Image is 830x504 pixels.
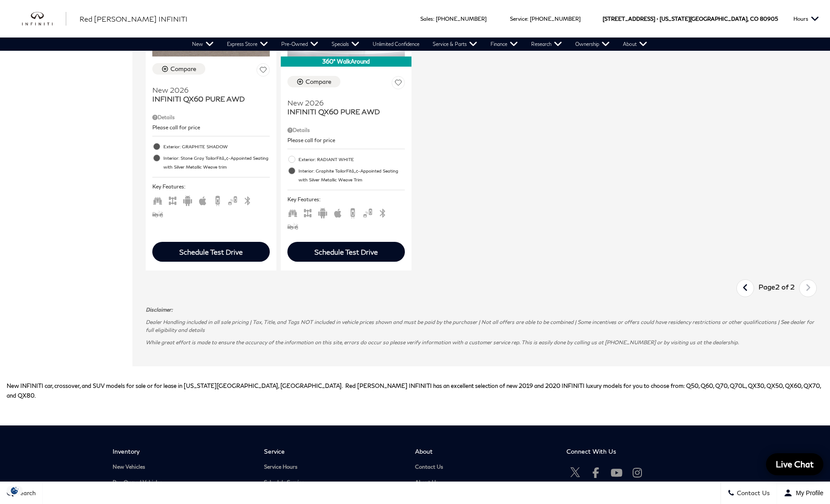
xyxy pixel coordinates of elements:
[287,242,405,262] div: Schedule Test Drive - INFINITI QX60 PURE AWD
[629,464,646,481] a: Open Instagram in a new window
[302,209,313,215] span: AWD
[510,15,527,22] span: Service
[152,210,163,216] span: Forward Collision Warning
[426,38,484,51] a: Service & Parts
[242,196,253,203] span: Bluetooth
[152,113,270,121] div: Pricing Details - INFINITI QX60 PURE AWD
[113,464,251,470] a: New Vehicles
[146,318,817,334] p: Dealer Handling included in all sale pricing | Tax, Title, and Tags NOT included in vehicle price...
[415,479,553,486] a: About Us
[281,56,411,66] div: 360° WalkAround
[524,38,569,51] a: Research
[163,154,270,171] span: Interior: Stone Gray TailorFitâ„¢-Appointed Seating with Silver Metallic Weave trim
[420,15,433,22] span: Sales
[566,464,584,481] a: Open Twitter in a new window
[146,306,173,313] strong: Disclaimer:
[298,155,405,164] span: Exterior: RADIANT WHITE
[113,479,251,486] a: Pre-Owned Vehicles
[182,196,193,203] span: Android Auto
[325,38,366,51] a: Specials
[332,209,343,215] span: Apple Car-Play
[152,124,200,131] span: Please call for price
[152,86,263,94] span: New 2026
[587,464,605,481] a: Open Facebook in a new window
[152,242,270,262] div: Schedule Test Drive - INFINITI QX60 PURE AWD
[484,38,524,51] a: Finance
[317,209,328,215] span: Android Auto
[22,12,66,26] a: infiniti
[603,15,778,22] a: [STREET_ADDRESS] • [US_STATE][GEOGRAPHIC_DATA], CO 80905
[163,142,270,151] span: Exterior: GRAPHITE SHADOW
[14,489,36,497] span: Search
[608,464,626,481] a: Open Youtube-play in a new window
[306,78,332,86] div: Compare
[736,281,755,296] a: previous page
[113,448,251,455] span: Inventory
[792,489,823,496] span: My Profile
[152,94,263,103] span: INFINITI QX60 PURE AWD
[146,339,817,346] p: While great effort is made to ensure the accuracy of the information on this site, errors do occu...
[185,38,654,51] nav: Main Navigation
[754,279,799,297] div: Page 2 of 2
[392,76,405,92] button: Save Vehicle
[167,196,178,203] span: AWD
[314,248,378,256] div: Schedule Test Drive
[287,137,335,143] span: Please call for price
[377,209,388,215] span: Bluetooth
[264,479,402,486] a: Schedule Service
[79,15,188,23] span: Red [PERSON_NAME] INFINITI
[287,107,398,116] span: INFINITI QX60 PURE AWD
[287,126,405,134] div: Pricing Details - INFINITI QX60 PURE AWD
[212,196,223,203] span: Backup Camera
[362,209,373,215] span: Blind Spot Monitor
[777,482,830,504] button: Open user profile menu
[185,38,220,51] a: New
[433,15,434,22] span: :
[415,448,553,455] span: About
[287,98,398,107] span: New 2026
[616,38,654,51] a: About
[527,15,528,22] span: :
[569,38,616,51] a: Ownership
[152,63,205,75] button: Compare Vehicle
[170,65,196,73] div: Compare
[22,12,66,26] img: INFINITI
[7,381,823,400] p: New INFINITI car, crossover, and SUV models for sale or for lease in [US_STATE][GEOGRAPHIC_DATA],...
[287,93,405,116] a: New 2026INFINITI QX60 PURE AWD
[257,63,270,79] button: Save Vehicle
[287,222,298,229] span: Forward Collision Warning
[275,38,325,51] a: Pre-Owned
[766,453,823,475] a: Live Chat
[4,486,25,495] img: Opt-Out Icon
[4,486,25,495] section: Click to Open Cookie Consent Modal
[179,248,243,256] div: Schedule Test Drive
[264,448,402,455] span: Service
[287,195,405,204] span: Key Features :
[298,166,405,184] span: Interior: Graphite TailorFitâ„¢-Appointed Seating with Silver Metallic Weave Trim
[771,459,818,470] span: Live Chat
[530,15,581,22] a: [PHONE_NUMBER]
[264,464,402,470] a: Service Hours
[152,182,270,192] span: Key Features :
[366,38,426,51] a: Unlimited Confidence
[347,209,358,215] span: Backup Camera
[287,209,298,215] span: Third Row Seats
[566,448,705,455] span: Connect With Us
[79,14,188,24] a: Red [PERSON_NAME] INFINITI
[436,15,487,22] a: [PHONE_NUMBER]
[220,38,275,51] a: Express Store
[287,76,340,87] button: Compare Vehicle
[197,196,208,203] span: Apple Car-Play
[227,196,238,203] span: Blind Spot Monitor
[152,196,163,203] span: Third Row Seats
[152,80,270,103] a: New 2026INFINITI QX60 PURE AWD
[415,464,553,470] a: Contact Us
[735,489,770,497] span: Contact Us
